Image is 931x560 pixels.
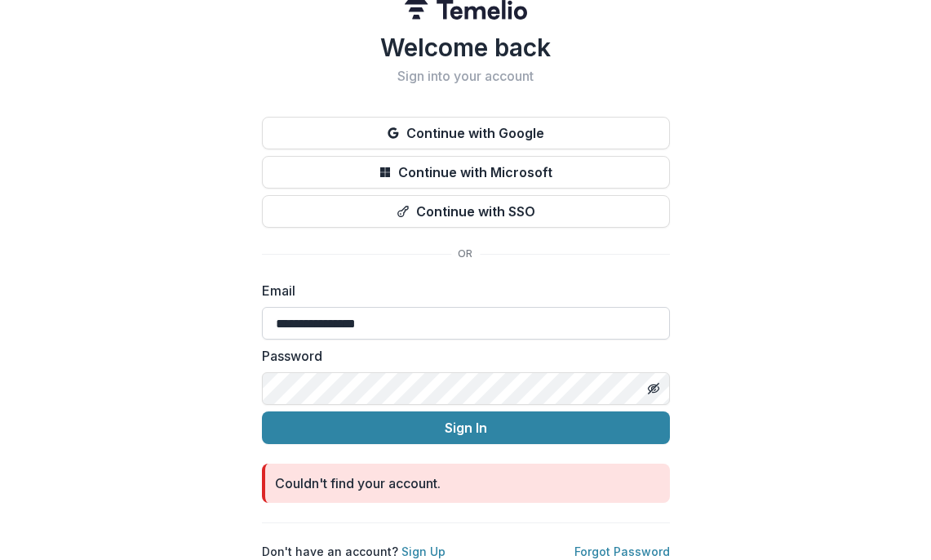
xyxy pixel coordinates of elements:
button: Continue with SSO [262,195,670,228]
h2: Sign into your account [262,69,670,84]
button: Sign In [262,411,670,444]
label: Email [262,281,660,300]
h1: Welcome back [262,33,670,62]
button: Toggle password visibility [641,376,667,402]
a: Forgot Password [574,544,670,558]
div: Couldn't find your account. [275,473,441,493]
button: Continue with Microsoft [262,156,670,189]
label: Password [262,346,660,366]
a: Sign Up [401,544,446,558]
p: Don't have an account? [262,543,446,560]
button: Continue with Google [262,117,670,149]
